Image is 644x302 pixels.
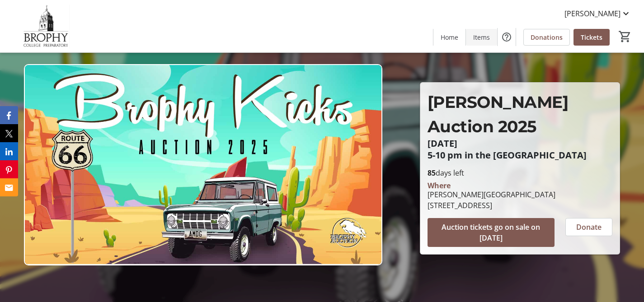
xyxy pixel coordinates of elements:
[428,139,612,149] p: [DATE]
[428,189,555,200] div: [PERSON_NAME][GEOGRAPHIC_DATA]
[428,168,436,178] span: 85
[573,29,610,46] a: Tickets
[498,28,516,46] button: Help
[428,182,451,189] div: Where
[565,218,612,236] button: Donate
[523,29,570,46] a: Donations
[576,222,602,232] span: Donate
[428,200,555,211] div: [STREET_ADDRESS]
[24,64,382,265] img: Campaign CTA Media Photo
[428,150,612,160] p: 5-10 pm in the [GEOGRAPHIC_DATA]
[564,8,620,19] span: [PERSON_NAME]
[581,33,602,42] span: Tickets
[473,33,490,42] span: Items
[428,92,569,136] span: [PERSON_NAME] Auction 2025
[441,33,458,42] span: Home
[617,28,633,45] button: Cart
[466,29,497,46] a: Items
[433,29,465,46] a: Home
[557,6,639,21] button: [PERSON_NAME]
[531,33,563,42] span: Donations
[5,4,86,49] img: Brophy College Preparatory 's Logo
[428,218,555,247] button: Auction tickets go on sale on [DATE]
[438,222,544,243] span: Auction tickets go on sale on [DATE]
[428,167,612,178] p: days left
